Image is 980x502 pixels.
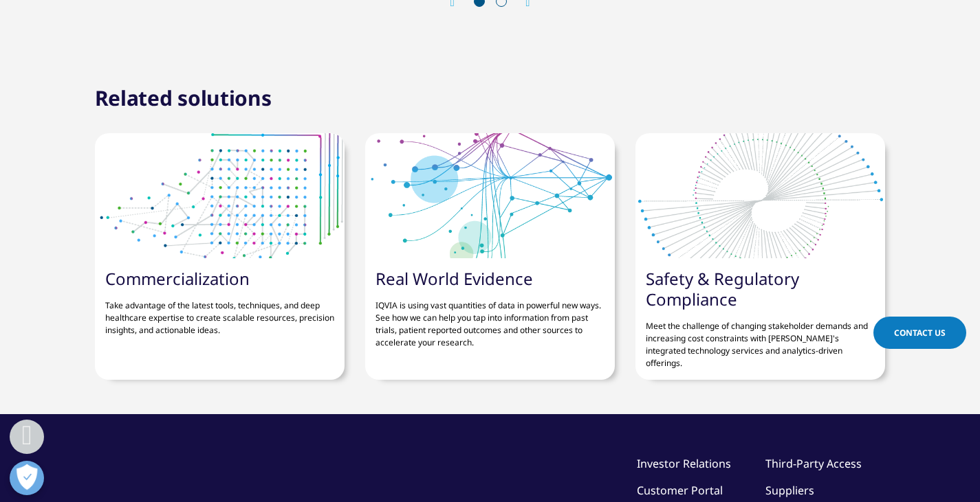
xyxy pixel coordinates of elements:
a: Safety & Regulatory Compliance [646,267,799,310]
a: Suppliers [765,483,814,498]
a: Contact Us [873,317,966,349]
p: Meet the challenge of changing stakeholder demands and increasing cost constraints with [PERSON_N... [646,310,875,369]
a: Third-Party Access [765,456,862,471]
h2: Related solutions [95,84,272,112]
p: Take advantage of the latest tools, techniques, and deep healthcare expertise to create scalable ... [105,289,334,336]
a: Real World Evidence [375,267,533,290]
a: Investor Relations [637,456,731,471]
span: Contact Us [894,327,946,339]
button: Open Preferences [10,461,44,495]
a: Commercialization [105,267,250,290]
a: Customer Portal [637,483,723,498]
p: IQVIA is using vast quantities of data in powerful new ways. See how we can help you tap into inf... [375,289,605,349]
